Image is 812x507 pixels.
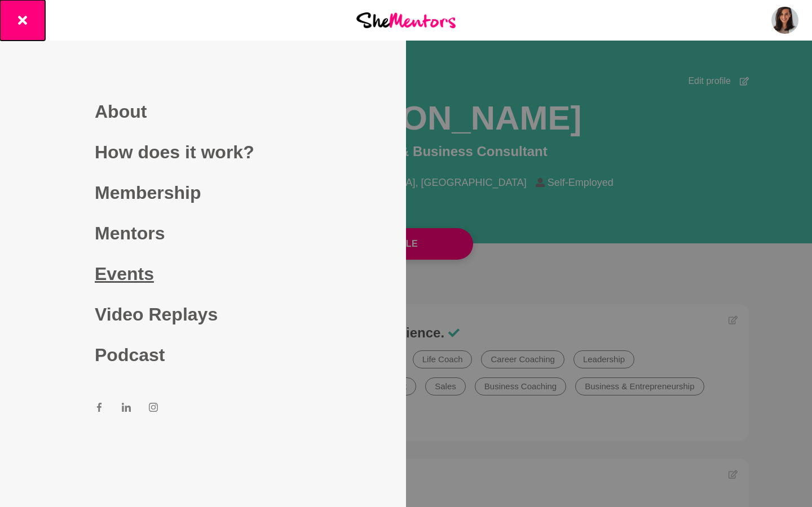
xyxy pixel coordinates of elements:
[771,7,798,34] img: Honorata Janas
[122,402,131,416] a: LinkedIn
[95,253,311,294] a: Events
[95,335,311,375] a: Podcast
[95,91,311,132] a: About
[95,402,104,416] a: Facebook
[95,172,311,213] a: Membership
[95,132,311,172] a: How does it work?
[149,402,158,416] a: Instagram
[95,294,311,335] a: Video Replays
[95,213,311,253] a: Mentors
[356,12,456,28] img: She Mentors Logo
